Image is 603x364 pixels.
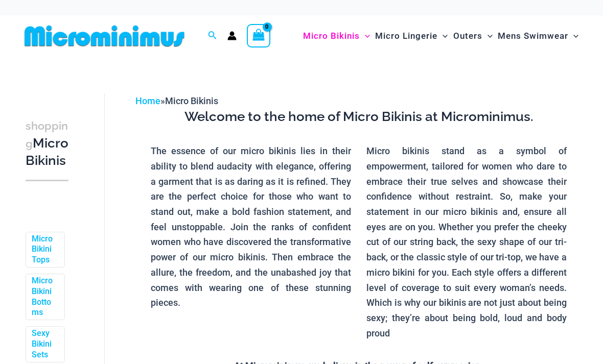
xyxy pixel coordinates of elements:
span: shopping [26,119,68,150]
a: Micro BikinisMenu ToggleMenu Toggle [300,20,373,52]
a: View Shopping Cart, empty [247,24,270,47]
h3: Micro Bikinis [26,117,68,169]
a: Micro Bikini Bottoms [32,276,57,318]
span: Menu Toggle [568,23,578,49]
span: Menu Toggle [437,23,448,49]
h3: Welcome to the home of Micro Bikinis at Microminimus. [143,108,574,126]
span: » [135,95,218,106]
a: Account icon link [227,31,237,40]
a: Sexy Bikini Sets [32,328,57,360]
p: Micro bikinis stand as a symbol of empowerment, tailored for women who dare to embrace their true... [366,143,567,341]
a: Home [135,95,160,106]
span: Micro Bikinis [303,23,360,49]
span: Menu Toggle [482,23,493,49]
span: Micro Bikinis [165,95,218,106]
span: Outers [453,23,482,49]
img: MM SHOP LOGO FLAT [20,25,189,47]
nav: Site Navigation [299,19,583,53]
a: Mens SwimwearMenu ToggleMenu Toggle [495,20,581,52]
a: Micro LingerieMenu ToggleMenu Toggle [373,20,450,52]
a: OutersMenu ToggleMenu Toggle [451,20,495,52]
span: Menu Toggle [360,23,370,49]
p: The essence of our micro bikinis lies in their ability to blend audacity with elegance, offering ... [151,143,351,310]
a: Micro Bikini Tops [32,234,57,265]
a: Search icon link [208,30,217,42]
span: Micro Lingerie [375,23,437,49]
span: Mens Swimwear [498,23,568,49]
